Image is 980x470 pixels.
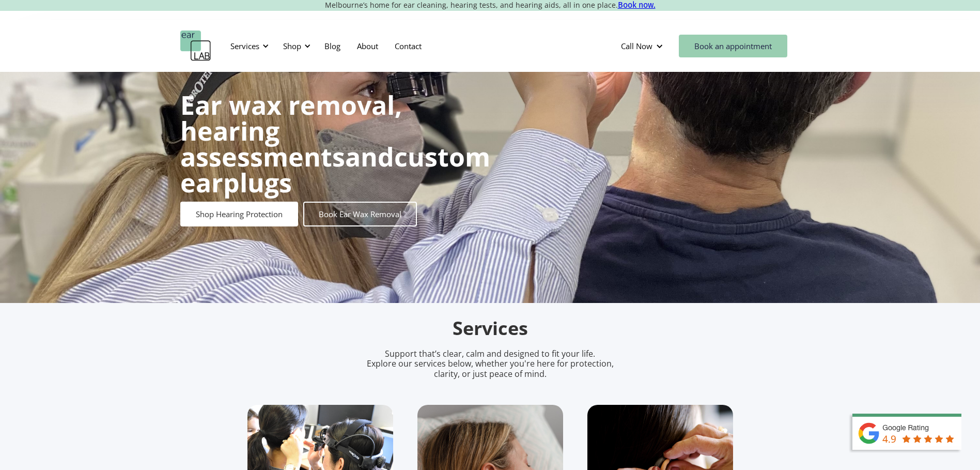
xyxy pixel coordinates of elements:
[679,35,787,57] a: Book an appointment
[349,31,386,61] a: About
[621,41,652,51] div: Call Now
[277,31,314,62] div: Shop
[247,316,733,341] h2: Services
[180,139,490,200] strong: custom earplugs
[353,349,627,379] p: Support that’s clear, calm and designed to fit your life. Explore our services below, whether you...
[180,87,402,174] strong: Ear wax removal, hearing assessments
[180,92,490,195] h1: and
[613,31,674,62] div: Call Now
[283,41,301,51] div: Shop
[303,202,417,226] a: Book Ear Wax Removal
[224,31,272,62] div: Services
[180,31,211,62] a: home
[230,41,259,51] div: Services
[316,31,349,61] a: Blog
[386,31,430,61] a: Contact
[180,202,298,226] a: Shop Hearing Protection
